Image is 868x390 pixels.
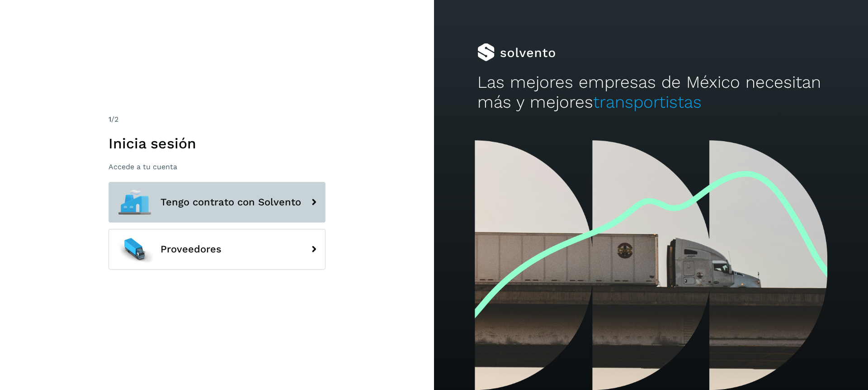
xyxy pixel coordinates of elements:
[108,162,325,171] p: Accede a tu cuenta
[593,92,702,112] span: transportistas
[108,114,325,125] div: /2
[477,72,825,113] h2: Las mejores empresas de México necesitan más y mejores
[108,115,111,124] span: 1
[108,182,325,223] button: Tengo contrato con Solvento
[108,229,325,270] button: Proveedores
[108,135,325,152] h1: Inicia sesión
[160,197,301,208] span: Tengo contrato con Solvento
[160,244,222,255] span: Proveedores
